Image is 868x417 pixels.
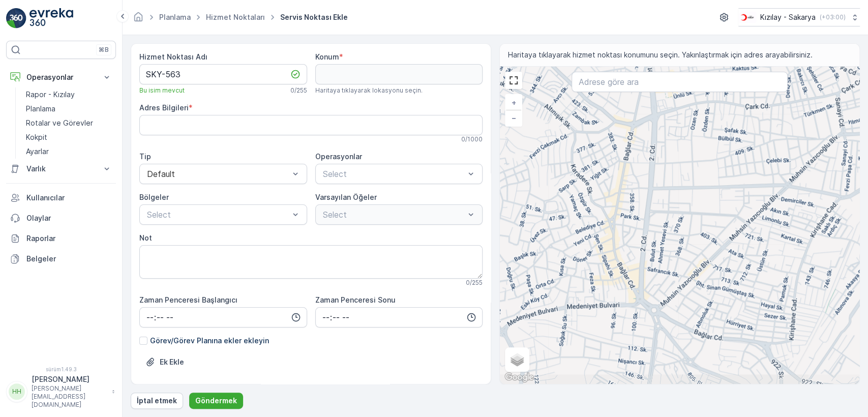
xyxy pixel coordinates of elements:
[26,254,56,263] font: Belgeler
[315,193,377,201] font: Varsayılan Öğeler
[6,159,116,179] button: Varlık
[99,46,109,53] font: ⌘B
[6,188,116,208] a: Kullanıcılar
[61,366,77,372] font: 1.49.3
[32,384,85,408] font: [PERSON_NAME][EMAIL_ADDRESS][DOMAIN_NAME]
[139,193,169,201] font: Bölgeler
[738,12,756,23] img: k%C4%B1z%C4%B1lay_DTAvauz.png
[6,228,116,249] a: Raporlar
[26,234,55,243] font: Raporlar
[160,358,184,366] font: Ek Ekle
[26,73,73,81] font: Operasyonlar
[822,13,844,21] font: +03:00
[159,13,191,21] a: Planlama
[22,87,116,102] a: Rapor - Kızılay
[133,15,144,24] a: Ana sayfa
[6,374,116,409] button: HH[PERSON_NAME][PERSON_NAME][EMAIL_ADDRESS][DOMAIN_NAME]
[315,152,362,161] font: Operasyonlar
[315,295,396,304] font: Zaman Penceresi Sonu
[461,135,465,143] font: 0
[26,147,49,156] font: Ayarlar
[147,208,289,221] p: Select
[22,116,116,130] a: Rotalar ve Görevler
[844,13,846,21] font: )
[315,52,339,61] font: Konum
[26,214,51,222] font: Olaylar
[467,135,483,143] font: 1000
[22,102,116,116] a: Planlama
[6,8,26,28] img: logo
[470,279,472,286] font: /
[465,135,467,143] font: /
[502,371,536,384] img: Google
[280,13,348,21] font: Servis Noktası Ekle
[512,98,516,107] font: +
[139,103,189,112] font: Adres Bilgileri
[22,144,116,159] a: Ayarlar
[315,86,423,94] font: Haritaya tıklayarak lokasyonu seçin.
[26,133,47,141] font: Kokpit
[150,336,269,345] font: Görev/Görev Planına ekler ekleyin
[506,95,521,110] a: Yakınlaştır
[22,130,116,144] a: Kokpit
[820,13,822,21] font: (
[6,208,116,228] a: Olaylar
[26,164,46,173] font: Varlık
[760,13,816,21] font: Kızılay - Sakarya
[508,50,813,59] font: Haritaya tıklayarak hizmet noktası konumunu seçin. Yakınlaştırmak için adres arayabilirsiniz.
[29,8,73,28] img: logo_light-DOdMpM7g.png
[506,348,528,371] a: Katmanlar
[139,354,190,370] button: Dosya Yükle
[139,152,151,161] font: Tip
[502,371,536,384] a: Bu alanı Google Haritalar'da açın (yeni bir pencere açılır)
[206,13,265,21] a: Hizmet Noktaları
[512,113,517,122] font: −
[139,86,185,94] font: Bu isim mevcut
[290,86,294,94] font: 0
[139,52,207,61] font: Hizmet Noktası Adı
[139,233,152,242] font: Not
[137,396,177,405] font: İptal etmek
[472,279,483,286] font: 255
[323,168,465,180] p: Select
[131,393,183,409] button: İptal etmek
[466,279,470,286] font: 0
[26,90,75,99] font: Rapor - Kızılay
[189,393,243,409] button: Göndermek
[294,86,296,94] font: /
[6,249,116,269] a: Belgeler
[139,295,237,304] font: Zaman Penceresi Başlangıcı
[195,396,237,405] font: Göndermek
[572,72,787,92] input: Adrese göre ara
[6,67,116,87] button: Operasyonlar
[506,110,521,126] a: Uzaklaştır
[26,104,55,113] font: Planlama
[26,118,93,127] font: Rotalar ve Görevler
[46,366,61,372] font: sürüm
[12,388,21,395] font: HH
[296,86,307,94] font: 255
[738,8,860,26] button: Kızılay - Sakarya(+03:00)
[506,73,521,88] a: Tam Ekranı Görüntüle
[26,193,65,202] font: Kullanıcılar
[32,375,89,383] font: [PERSON_NAME]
